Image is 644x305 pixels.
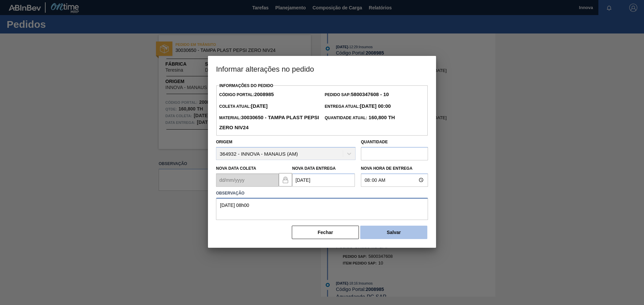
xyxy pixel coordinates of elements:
strong: 5800347608 - 10 [351,91,389,97]
button: Salvar [360,226,427,239]
strong: [DATE] 00:00 [360,103,391,109]
strong: 30030650 - TAMPA PLAST PEPSI ZERO NIV24 [219,115,319,130]
span: Quantidade Atual: [325,116,395,120]
span: Coleta Atual: [219,104,267,109]
label: Quantidade [361,140,388,144]
label: Observação [216,188,428,198]
strong: [DATE] [251,103,268,109]
input: dd/mm/yyyy [216,173,279,187]
label: Origem [216,140,232,144]
textarea: [DATE] 08h00 [216,198,428,220]
strong: 2008985 [254,91,274,97]
label: Informações do Pedido [219,83,273,88]
span: Código Portal: [219,92,274,97]
input: dd/mm/yyyy [292,173,355,187]
label: Nova Data Entrega [292,166,336,171]
label: Nova Hora de Entrega [361,164,428,173]
label: Nova Data Coleta [216,166,256,171]
button: locked [279,173,292,186]
span: Entrega Atual: [325,104,391,109]
h3: Informar alterações no pedido [208,56,436,81]
span: Material: [219,116,319,130]
span: Pedido SAP: [325,92,389,97]
strong: 160,800 TH [367,115,395,120]
button: Fechar [292,226,359,239]
img: locked [281,176,289,184]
